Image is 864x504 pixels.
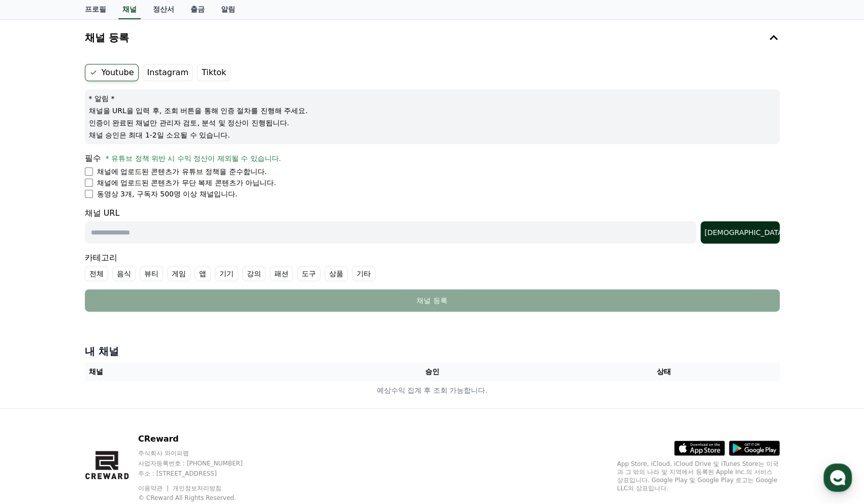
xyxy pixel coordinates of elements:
[167,266,190,281] label: 게임
[138,485,170,492] a: 이용약관
[93,338,105,346] span: 대화
[97,189,238,199] p: 동영상 3개, 구독자 500명 이상 채널입니다.
[85,381,780,400] td: 예상수익 집계 후 조회 가능합니다.
[325,266,348,281] label: 상품
[85,207,780,244] div: 채널 URL
[138,494,262,502] p: © CReward All Rights Reserved.
[138,449,262,457] p: 주식회사 와이피랩
[138,459,262,467] p: 사업자등록번호 : [PHONE_NUMBER]
[316,362,548,381] th: 승인
[548,362,779,381] th: 상태
[617,460,780,492] p: App Store, iCloud, iCloud Drive 및 iTunes Store는 미국과 그 밖의 나라 및 지역에서 등록된 Apple Inc.의 서비스 상표입니다. Goo...
[85,32,129,43] h4: 채널 등록
[705,227,776,238] div: [DEMOGRAPHIC_DATA]
[138,433,262,445] p: CReward
[3,322,67,347] a: 홈
[242,266,266,281] label: 강의
[197,64,231,81] label: Tiktok
[97,178,276,188] p: 채널에 업로드된 콘텐츠가 무단 복제 콘텐츠가 아닙니다.
[85,252,780,281] div: 카테고리
[67,322,131,347] a: 대화
[700,221,780,244] button: [DEMOGRAPHIC_DATA]
[297,266,321,281] label: 도구
[85,344,780,358] h4: 내 채널
[270,266,293,281] label: 패션
[138,469,262,478] p: 주소 : [STREET_ADDRESS]
[195,266,211,281] label: 앱
[140,266,163,281] label: 뷰티
[143,64,193,81] label: Instagram
[105,295,759,306] div: 채널 등록
[81,23,784,52] button: 채널 등록
[85,153,101,163] span: 필수
[112,266,136,281] label: 음식
[85,266,108,281] label: 전체
[89,118,776,128] p: 인증이 완료된 채널만 관리자 검토, 분석 및 정산이 진행됩니다.
[85,64,139,81] label: Youtube
[97,166,267,177] p: 채널에 업로드된 콘텐츠가 유튜브 정책을 준수합니다.
[173,485,221,492] a: 개인정보처리방침
[89,130,776,140] p: 채널 승인은 최대 1-2일 소요될 수 있습니다.
[32,337,38,345] span: 홈
[106,154,281,162] span: * 유튜브 정책 위반 시 수익 정산이 제외될 수 있습니다.
[85,362,316,381] th: 채널
[89,106,776,116] p: 채널을 URL을 입력 후, 조회 버튼을 통해 인증 절차를 진행해 주세요.
[131,322,195,347] a: 설정
[215,266,238,281] label: 기기
[85,289,780,312] button: 채널 등록
[157,337,169,345] span: 설정
[352,266,375,281] label: 기타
